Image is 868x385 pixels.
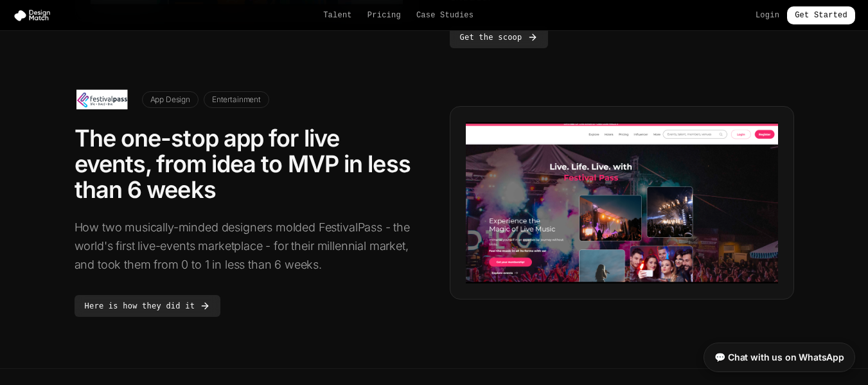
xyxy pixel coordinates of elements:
[13,9,57,22] img: Design Match
[787,6,855,24] a: Get Started
[142,91,199,108] span: App Design
[450,26,548,48] a: Get the scoop
[416,10,474,21] a: Case Studies
[75,125,419,202] h2: The one-stop app for live events, from idea to MVP in less than 6 weeks
[450,30,548,42] a: Get the scoop
[75,89,132,110] img: FestivalPass
[368,10,401,21] a: Pricing
[75,218,419,274] p: How two musically-minded designers molded FestivalPass - the world's first live-events marketplac...
[756,10,779,21] a: Login
[204,91,269,108] span: Entertainment
[704,343,855,372] a: 💬 Chat with us on WhatsApp
[466,122,778,284] img: FestivalPass Case Study
[75,295,221,317] a: Here is how they did it
[323,10,352,21] a: Talent
[75,298,221,311] a: Here is how they did it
